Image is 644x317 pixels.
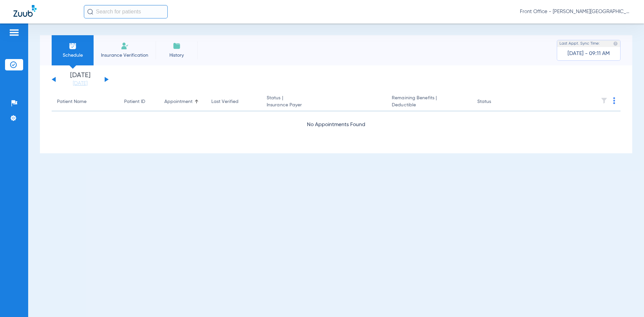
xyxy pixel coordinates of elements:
img: Search Icon [87,9,93,15]
span: Last Appt. Sync Time: [559,40,600,47]
iframe: Chat Widget [610,285,644,317]
span: Deductible [392,102,466,109]
a: [DATE] [60,80,100,87]
img: Schedule [69,42,77,50]
img: last sync help info [613,41,618,46]
img: History [173,42,181,50]
div: Appointment [164,98,201,105]
div: Patient Name [57,98,113,105]
div: Patient ID [124,98,154,105]
div: Last Verified [211,98,238,105]
div: Patient ID [124,98,145,105]
span: Insurance Verification [99,52,151,59]
li: [DATE] [60,72,100,87]
span: Front Office - [PERSON_NAME][GEOGRAPHIC_DATA] Dental Care [520,8,631,15]
input: Search for patients [84,5,168,18]
img: filter.svg [601,97,607,104]
span: Insurance Payer [267,102,381,109]
th: Status [472,93,517,111]
img: Zuub Logo [13,5,37,17]
div: Patient Name [57,98,87,105]
span: [DATE] - 09:11 AM [568,50,610,57]
div: Last Verified [211,98,256,105]
span: History [161,52,193,59]
span: Schedule [57,52,89,59]
th: Remaining Benefits | [386,93,472,111]
th: Status | [261,93,386,111]
div: No Appointments Found [52,121,621,129]
img: group-dot-blue.svg [613,97,615,104]
img: Manual Insurance Verification [121,42,129,50]
img: hamburger-icon [9,29,19,37]
div: Appointment [164,98,193,105]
